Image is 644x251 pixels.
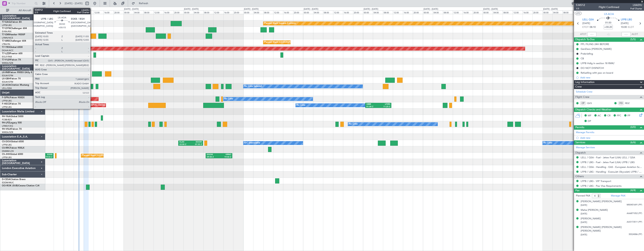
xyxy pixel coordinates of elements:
span: (5/5) [630,37,636,41]
div: 08:00 [563,10,572,14]
div: DO NOT DISPATCH! [581,66,604,70]
a: T7-DYNChallenger 604 [2,27,27,30]
span: ATOT [580,32,586,36]
div: 12:00 [213,10,223,14]
a: F-GPNJFalcon 900EX [2,97,25,99]
div: EGGW [191,141,202,143]
div: Planned Maint Geneva (Cointrin) [264,21,296,26]
span: [DATE] [581,212,587,215]
div: 16:00 [223,10,233,14]
span: (0/0) [630,125,636,129]
span: Leg Information [575,80,595,84]
span: LXA59J [630,3,642,7]
span: [DATE] [621,22,629,25]
div: 04:00 [193,10,203,14]
a: LFPB/LBG [2,143,12,146]
div: 12:00 [273,10,283,14]
a: F-HECDFalcon 7X [2,103,21,105]
div: 08:00 [383,10,393,14]
div: 20:00 [114,10,123,14]
div: 04:00 [373,10,383,14]
div: Refuelling with pax on board [581,71,613,74]
a: DNMM/LOS [2,150,14,153]
span: CS-RRC [2,147,10,149]
span: 1/5 [576,7,585,10]
button: All Aircraft [4,7,41,14]
a: LFPB/LBG [2,106,12,109]
div: 08:00 [203,10,213,14]
a: WMSA/SZB [2,131,13,134]
div: 00:00 [483,10,493,14]
div: 00:00 [64,10,74,14]
input: Trip Number [12,1,33,6]
a: WMSA/SZB [2,62,13,64]
span: LELL QSA [582,18,594,22]
div: 04:00 [134,10,143,14]
div: 04:00 [74,10,84,14]
div: Add new [580,136,642,139]
a: EDDM/MUC [2,181,14,184]
span: 10:00 [621,25,627,29]
div: KLAX [179,141,191,143]
div: 16:00 [163,10,173,14]
div: 16:00 [103,10,113,14]
a: CS-JHHGlobal 6000 [2,153,23,155]
a: T7-LZZIPraetor 600 [2,52,22,55]
div: No Crew [349,121,358,127]
span: F-GPNJ [2,97,10,99]
span: T7-BRE [2,40,10,42]
div: 00:00 [243,10,253,14]
span: T7-EAGL [2,21,11,23]
div: LFMN [378,103,390,106]
a: EGLF/FAB [2,55,12,58]
span: Crew [575,85,582,89]
div: GenDecs [PERSON_NAME] [581,47,612,51]
a: LTBA/ISL [2,43,10,46]
a: LFPB / LBG - Pax Visa Requirements [581,184,622,187]
div: 04:00 [433,10,443,14]
a: LFPB / LBG - Handling - ExecuJet (Skyvalet) LFPB / LBG [581,170,642,173]
div: Prebriefing [581,52,593,55]
button: UTC [575,12,582,15]
a: T7-TRXGlobal 6500 [2,46,23,48]
a: Manage PAX [611,194,625,198]
div: [PERSON_NAME] [581,217,601,221]
span: 08:10 [590,25,596,29]
div: SBBR [366,103,378,106]
span: OO-ROK (SUB) [2,185,18,187]
a: EVRA/RIX [2,30,11,33]
span: MF [588,114,591,118]
div: FO [618,101,624,105]
div: 16:00 [463,10,473,14]
span: CR [607,114,611,118]
span: 9H-VSLK [2,128,11,130]
a: Schedule Crew [576,90,592,94]
div: 04:00 [552,10,562,14]
a: QVS [587,101,596,105]
span: 534512 [576,3,585,7]
div: 12:00 [393,10,403,14]
span: T7-LZZI [2,52,10,55]
a: LELL / QSA - Handling - EAS - European Aviation School [581,165,642,169]
span: ALDT [632,32,638,36]
div: Maha [PERSON_NAME] [581,208,608,212]
span: T7-EMI [2,34,9,36]
div: 08:00 [84,10,94,14]
div: 12:00 [453,10,463,14]
span: LX-AOA [604,12,614,16]
div: No Crew Sabadell [244,84,262,89]
div: 20:00 [174,10,183,14]
span: (4/4) [630,188,636,192]
span: AA6871052 (PP) [627,212,642,215]
div: LFPB Hdlg in section 18 RMK/ [581,62,615,65]
div: 11:25 Z [378,105,390,108]
div: 08:00 [503,10,513,14]
a: FCBB/BZV [2,118,12,121]
div: 09:00 Z [207,156,219,158]
div: 16:00 [44,10,54,14]
span: [DATE] [581,204,587,207]
div: No Crew [297,102,305,108]
span: F-HECD [2,103,10,105]
a: OO-ROK (SUB)Cessna Citation CJ4 [2,185,39,187]
span: [DATE] [581,221,587,224]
